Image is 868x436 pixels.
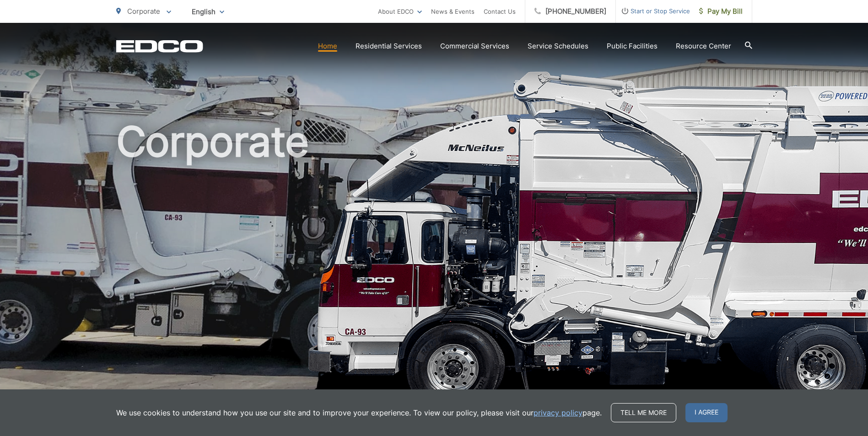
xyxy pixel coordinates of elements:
[607,41,658,52] a: Public Facilities
[484,6,516,17] a: Contact Us
[127,7,160,16] span: Corporate
[185,4,231,20] span: English
[699,6,743,17] span: Pay My Bill
[356,41,422,52] a: Residential Services
[116,40,203,53] a: EDCD logo. Return to the homepage.
[116,119,752,408] h1: Corporate
[116,407,602,418] p: We use cookies to understand how you use our site and to improve your experience. To view our pol...
[440,41,509,52] a: Commercial Services
[534,407,582,418] a: privacy policy
[685,403,728,422] span: I agree
[611,403,676,422] a: Tell me more
[676,41,731,52] a: Resource Center
[378,6,422,17] a: About EDCO
[318,41,337,52] a: Home
[431,6,474,17] a: News & Events
[528,41,588,52] a: Service Schedules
